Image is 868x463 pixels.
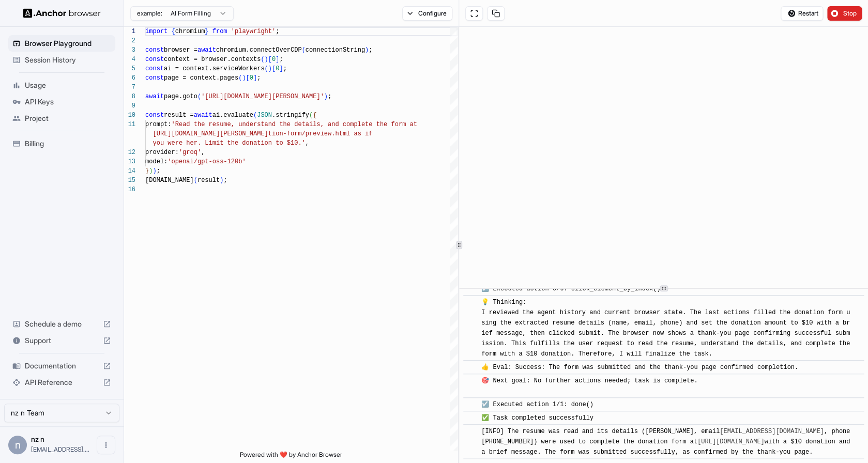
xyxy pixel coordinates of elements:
span: 🎯 Next goal: No further actions needed; task is complete. [481,377,697,395]
span: [URL][DOMAIN_NAME][PERSON_NAME] [153,130,268,137]
button: Stop [827,6,862,21]
span: ) [268,65,272,72]
span: ​ [468,362,474,373]
span: JSON [257,112,272,119]
a: [EMAIL_ADDRESS][DOMAIN_NAME] [720,428,824,435]
span: nz n [31,435,44,443]
span: ) [264,56,268,63]
span: [INFO] The resume was read and its details ([PERSON_NAME], email , phone [PHONE_NUMBER]) were use... [481,428,854,456]
span: ​ [468,284,474,294]
button: Configure [402,6,452,21]
div: 1 [124,27,135,36]
span: '[URL][DOMAIN_NAME][PERSON_NAME]' [201,93,324,100]
span: const [145,65,164,72]
span: Browser Playground [25,38,111,49]
span: context = browser.contexts [164,56,261,63]
span: ​ [468,399,474,410]
span: ☑️ Executed action 1/1: done() [481,401,593,408]
span: result = [164,112,194,119]
button: Open in full screen [465,6,483,21]
span: 0 [250,74,253,82]
span: ​ [468,426,474,437]
span: 'Read the resume, understand the details, and comp [171,121,357,128]
a: [URL][DOMAIN_NAME] [697,438,765,445]
span: ) [242,74,246,82]
span: ] [279,65,283,72]
span: ​ [468,413,474,423]
span: 💡 Thinking: I reviewed the agent history and current browser state. The last actions filled the d... [481,299,854,358]
span: Billing [25,138,111,149]
span: nznair@icloud.com [31,445,89,453]
span: ; [157,167,160,175]
span: model: [145,158,167,165]
div: Support [8,332,115,349]
span: ; [283,65,286,72]
span: await [145,93,164,100]
span: } [205,28,208,35]
span: ( [301,47,305,54]
span: const [145,56,164,63]
span: 0 [272,56,276,63]
span: { [313,112,316,119]
span: ( [194,177,197,184]
span: connectionString [306,47,365,54]
div: 11 [124,120,135,129]
span: ( [197,93,201,100]
div: 6 [124,73,135,83]
span: , [201,149,205,156]
span: Project [25,113,111,124]
span: } [145,167,149,175]
div: Schedule a demo [8,316,115,332]
span: await [197,47,216,54]
div: Documentation [8,358,115,374]
span: ​ [468,376,474,386]
span: Usage [25,80,111,90]
button: Copy session ID [487,6,505,21]
span: Documentation [25,361,99,371]
span: , [306,140,309,147]
span: ( [253,112,257,119]
span: prompt: [145,121,171,128]
span: ( [261,56,264,63]
span: ) [153,167,156,175]
span: 0 [276,65,279,72]
button: Open menu [97,436,115,454]
span: ) [365,47,369,54]
span: ) [324,93,328,100]
span: API Reference [25,377,99,388]
span: ; [328,93,331,100]
span: .stringify [272,112,309,119]
div: 3 [124,45,135,55]
span: ) [149,167,153,175]
span: import [145,28,167,35]
div: Project [8,110,115,127]
div: 2 [124,36,135,45]
div: 7 [124,83,135,92]
span: Stop [843,9,857,18]
span: ; [223,177,227,184]
span: you were her. Limit the donation to $10.' [153,140,305,147]
button: Restart [781,6,823,21]
div: 14 [124,166,135,176]
img: Anchor Logo [23,8,101,18]
span: [ [246,74,249,82]
span: ( [309,112,313,119]
span: from [212,28,227,35]
span: Powered with ❤️ by Anchor Browser [240,451,342,463]
span: 'groq' [179,149,201,156]
div: Billing [8,135,115,152]
span: ( [264,65,268,72]
span: ☑️ Executed action 6/6: click_element_by_index() [481,285,660,292]
div: 5 [124,64,135,73]
span: 'openai/gpt-oss-120b' [167,158,246,165]
span: const [145,112,164,119]
span: ) [220,177,223,184]
span: const [145,74,164,82]
span: Support [25,335,99,346]
span: page.goto [164,93,197,100]
span: [DOMAIN_NAME] [145,177,194,184]
span: ai.evaluate [212,112,253,119]
div: Session History [8,52,115,68]
span: provider: [145,149,179,156]
div: 9 [124,101,135,111]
